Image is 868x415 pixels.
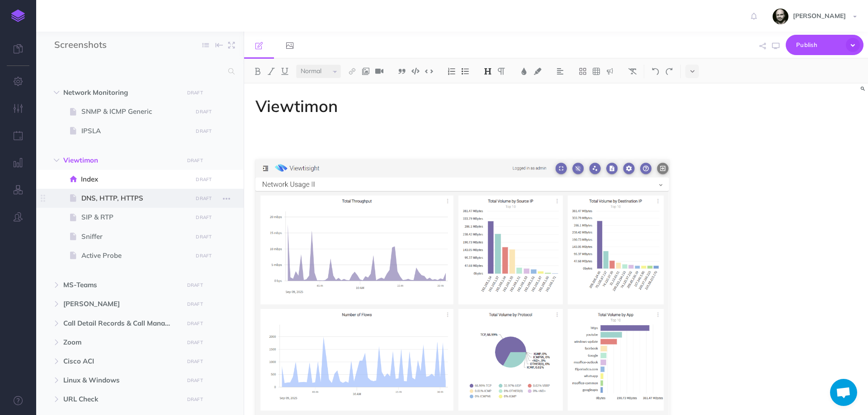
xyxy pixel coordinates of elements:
[81,106,189,117] span: SNMP & ICMP Generic
[651,68,660,75] img: Undo
[184,375,206,386] button: DRAFT
[187,158,203,163] small: DRAFT
[685,65,699,78] button: More formatting options
[196,214,212,220] small: DRAFT
[81,212,189,223] span: SIP & RTP
[788,12,850,20] span: [PERSON_NAME]
[665,68,673,75] img: Redo
[187,396,203,402] small: DRAFT
[590,65,603,78] button: Insert Table
[193,251,215,261] button: DRAFT
[187,321,203,326] small: DRAFT
[481,65,495,78] button: Heading
[628,68,637,75] img: Clear styles button
[54,38,160,52] input: Documentation Name
[63,394,178,405] span: URL Check
[63,87,178,98] span: Network Monitoring
[458,65,472,78] button: Bulleted List
[184,88,206,98] button: DRAFT
[484,68,492,75] img: Headings dropdown button
[395,65,409,78] button: Blockquote
[606,68,614,75] img: Callout dropdown menu button
[184,394,206,405] button: DRAFT
[196,109,212,115] small: DRAFT
[626,65,639,78] button: Clear Styles
[267,68,275,75] img: Italic button
[556,68,564,75] img: Alignment dropdown menu button
[254,68,262,75] img: Bold button
[196,128,212,134] small: DRAFT
[576,65,590,78] button: Cards
[375,68,383,75] img: Add video button
[187,282,203,288] small: DRAFT
[81,250,189,261] span: Active Probe
[187,301,203,307] small: DRAFT
[592,68,600,75] img: Create table button
[63,318,178,329] span: Call Detail Records & Call Management Records
[448,68,456,75] img: Ordered list button
[497,68,505,75] img: Paragraph button
[461,68,469,75] img: Unordered list button
[193,174,215,185] button: DRAFT
[517,65,531,78] button: Text Color
[296,65,341,78] select: Text size
[184,318,206,329] button: DRAFT
[264,65,278,78] button: Italic
[81,231,189,242] span: Sniffer
[345,65,359,78] button: Link
[196,234,212,240] small: DRAFT
[662,65,676,78] button: Redo
[278,65,292,78] button: Underline
[373,65,386,78] button: Insert Video
[411,68,420,75] img: Code block button
[533,68,542,75] img: Text background color button
[786,35,863,55] button: Publish
[63,337,178,348] span: Zoom
[193,193,215,204] button: DRAFT
[193,107,215,117] button: DRAFT
[251,65,264,78] button: Bold
[184,155,206,166] button: DRAFT
[187,340,203,345] small: DRAFT
[81,193,189,204] span: DNS, HTTP, HTTPS
[796,38,841,52] span: Publish
[193,232,215,242] button: DRAFT
[773,9,788,24] img: fYsxTL7xyiRwVNfLOwtv2ERfMyxBnxhkboQPdXU4.jpeg
[63,356,178,367] span: Cisco ACI
[81,126,189,136] span: IPSLA
[603,65,617,78] button: Insert Callout
[196,177,212,182] small: DRAFT
[63,280,178,290] span: MS-Teams
[495,65,508,78] button: Paragraph
[425,68,433,75] img: Inline code button
[63,298,178,309] span: [PERSON_NAME]
[63,155,178,166] span: Viewtimon
[196,196,212,201] small: DRAFT
[409,65,422,78] button: Code Block
[398,68,406,75] img: Blockquote button
[184,356,206,367] button: DRAFT
[184,299,206,309] button: DRAFT
[255,97,670,115] h1: Viewtimon
[830,379,857,406] div: Chat abierto
[348,68,356,75] img: Link button
[531,65,544,78] button: Highlight Color
[184,337,206,348] button: DRAFT
[649,65,662,78] button: Undo
[187,90,203,96] small: DRAFT
[193,126,215,136] button: DRAFT
[54,63,223,79] input: Search
[196,253,212,259] small: DRAFT
[281,68,289,75] img: Underline button
[184,280,206,290] button: DRAFT
[187,378,203,383] small: DRAFT
[81,174,189,185] span: Index
[63,375,178,386] span: Linux & Windows
[553,65,567,78] button: Alignment
[445,65,458,78] button: Numbered List
[359,65,373,78] button: Insert Image
[362,68,370,75] img: Add image button
[422,65,436,78] button: Inline Code
[193,212,215,223] button: DRAFT
[11,9,25,22] img: logo-mark.svg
